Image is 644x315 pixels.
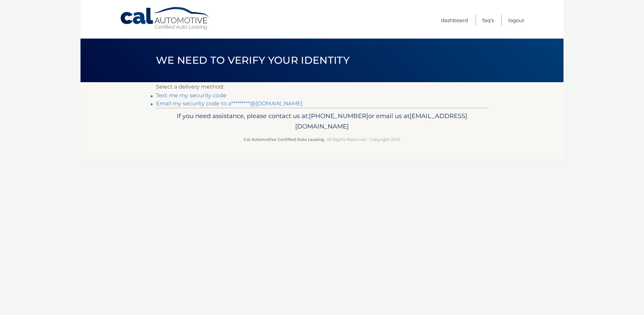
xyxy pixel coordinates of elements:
[156,54,350,66] span: We need to verify your identity
[482,15,494,26] a: FAQ's
[309,112,368,120] span: [PHONE_NUMBER]
[120,7,210,31] a: Cal Automotive
[160,111,484,132] p: If you need assistance, please contact us at: or email us at
[156,82,488,92] p: Select a delivery method:
[508,15,524,26] a: Logout
[244,137,324,142] strong: Cal Automotive Certified Auto Leasing
[156,100,303,107] a: Email my security code to a*********@[DOMAIN_NAME]
[441,15,468,26] a: Dashboard
[156,92,226,99] a: Text me my security code
[160,136,484,143] p: - All Rights Reserved - Copyright 2025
